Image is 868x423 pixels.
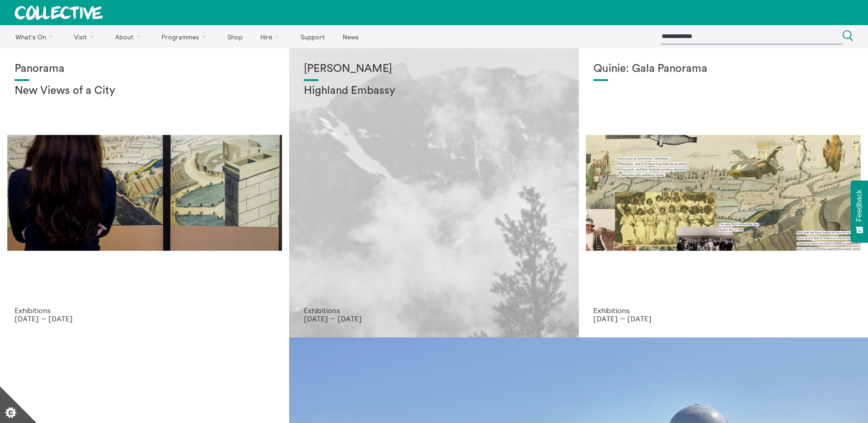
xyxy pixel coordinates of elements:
[593,315,853,323] p: [DATE] — [DATE]
[593,63,853,76] h1: Quinie: Gala Panorama
[304,63,564,76] h1: [PERSON_NAME]
[855,190,863,222] span: Feedback
[15,306,275,315] p: Exhibitions
[154,25,218,48] a: Programmes
[7,25,65,48] a: What's On
[334,25,367,48] a: News
[593,306,853,315] p: Exhibitions
[15,85,275,98] h2: New Views of a City
[15,63,275,76] h1: Panorama
[107,25,152,48] a: About
[579,48,868,337] a: Josie Vallely Quinie: Gala Panorama Exhibitions [DATE] — [DATE]
[219,25,250,48] a: Shop
[304,306,564,315] p: Exhibitions
[304,315,564,323] p: [DATE] — [DATE]
[851,180,868,243] button: Feedback - Show survey
[304,85,564,98] h2: Highland Embassy
[289,48,578,337] a: Solar wheels 17 [PERSON_NAME] Highland Embassy Exhibitions [DATE] — [DATE]
[15,315,275,323] p: [DATE] — [DATE]
[292,25,333,48] a: Support
[66,25,106,48] a: Visit
[253,25,291,48] a: Hire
